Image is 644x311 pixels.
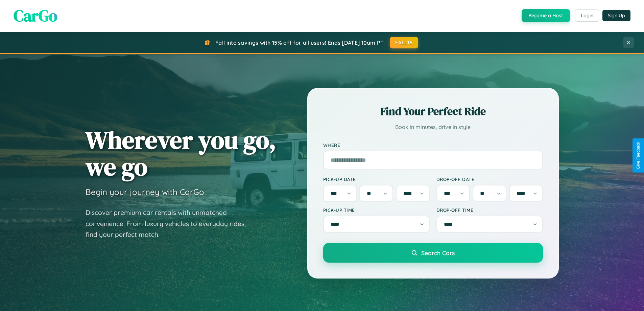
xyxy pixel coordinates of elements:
label: Pick-up Date [323,176,430,182]
div: Give Feedback [636,142,641,169]
p: Book in minutes, drive in style [323,122,543,132]
button: Search Cars [323,243,543,263]
label: Where [323,142,543,148]
h2: Find Your Perfect Ride [323,104,543,119]
button: Login [575,9,599,22]
h1: Wherever you go, we go [86,127,276,180]
label: Drop-off Date [436,176,543,182]
label: Drop-off Time [436,207,543,213]
span: Search Cars [421,249,455,257]
button: FALL15 [390,37,418,48]
h3: Begin your journey with CarGo [86,187,204,197]
button: Become a Host [522,9,570,22]
p: Discover premium car rentals with unmatched convenience. From luxury vehicles to everyday rides, ... [86,207,255,240]
span: CarGo [14,4,57,27]
span: Fall into savings with 15% off for all users! Ends [DATE] 10am PT. [215,39,385,46]
button: Sign Up [602,10,630,21]
label: Pick-up Time [323,207,430,213]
